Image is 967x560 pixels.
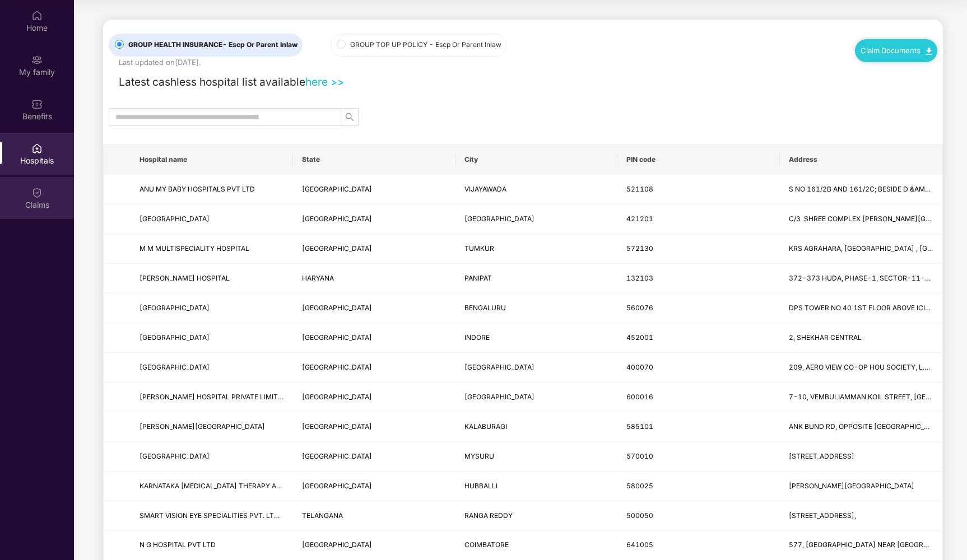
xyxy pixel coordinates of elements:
[140,482,361,490] span: KARNATAKA [MEDICAL_DATA] THERAPY AND RESEARCH INSTITUTE
[302,482,372,490] span: [GEOGRAPHIC_DATA]
[302,304,372,312] span: [GEOGRAPHIC_DATA]
[293,353,455,382] td: MAHARASHTRA
[302,540,372,549] span: [GEOGRAPHIC_DATA]
[464,363,534,371] span: [GEOGRAPHIC_DATA]
[789,155,933,164] span: Address
[780,323,942,353] td: 2, SHEKHAR CENTRAL
[293,323,455,353] td: MADHYA PRADESH
[131,204,293,234] td: SHREE ASHIRWAD HOSPITAL
[140,304,210,312] span: [GEOGRAPHIC_DATA]
[464,244,494,253] span: TUMKUR
[455,501,618,531] td: RANGA REDDY
[131,264,293,293] td: DR GC GUPTA HOSPITAL
[293,382,455,412] td: TAMIL NADU
[464,274,492,282] span: PANIPAT
[455,204,618,234] td: MUMBAI
[119,75,305,88] span: Latest cashless hospital list available
[455,382,618,412] td: CHENNAI
[455,353,618,382] td: MUMBAI
[140,274,230,282] span: [PERSON_NAME] HOSPITAL
[780,293,942,323] td: DPS TOWER NO 40 1ST FLOOR ABOVE ICICI BANK LTD BANNER GHATTA ROAD AREKERE BANGALORE
[464,482,498,490] span: HUBBALLI
[293,144,455,175] th: State
[780,234,942,264] td: KRS AGRAHARA, BM ROAD , KUNIGAL TOWN, TUMKUR
[131,382,293,412] td: RAADHA RAJENDRAN HOSPITAL PRIVATE LIMITED
[302,333,372,342] span: [GEOGRAPHIC_DATA]
[302,511,343,520] span: TELANGANA
[455,144,618,175] th: City
[302,393,372,401] span: [GEOGRAPHIC_DATA]
[302,274,334,282] span: HARYANA
[131,353,293,382] td: FAUZIYA HOSPITAL
[124,40,302,50] span: GROUP HEALTH INSURANCE
[302,452,372,460] span: [GEOGRAPHIC_DATA]
[780,501,942,531] td: D. NO: 7, 153/S-1, NH65, OPPOSITE PAI ELECTRONICS, SHANTI NAGAR COLONY,
[455,323,618,353] td: INDORE
[140,393,287,401] span: [PERSON_NAME] HOSPITAL PRIVATE LIMITED
[293,442,455,472] td: KARNATAKA
[626,393,653,401] span: 600016
[140,422,265,431] span: [PERSON_NAME][GEOGRAPHIC_DATA]
[455,175,618,204] td: VIJAYAWADA
[140,244,249,253] span: M M MULTISPECIALITY HOSPITAL
[780,472,942,501] td: GAMANAGATTI ROAD
[293,412,455,442] td: KARNATAKA
[31,187,43,198] img: svg+xml;base64,PHN2ZyBpZD0iQ2xhaW0iIHhtbG5zPSJodHRwOi8vd3d3LnczLm9yZy8yMDAwL3N2ZyIgd2lkdGg9IjIwIi...
[926,48,932,55] img: svg+xml;base64,PHN2ZyB4bWxucz0iaHR0cDovL3d3dy53My5vcmcvMjAwMC9zdmciIHdpZHRoPSIxMC40IiBoZWlnaHQ9Ij...
[302,244,372,253] span: [GEOGRAPHIC_DATA]
[341,108,359,126] button: search
[626,185,653,193] span: 521108
[780,412,942,442] td: ANK BUND RD, OPPOSITE APPA PUBLIC SCHOOL, SHARAN NAGAR
[293,472,455,501] td: KARNATAKA
[293,175,455,204] td: ANDHRA PRADESH
[455,472,618,501] td: HUBBALLI
[789,482,914,490] span: [PERSON_NAME][GEOGRAPHIC_DATA]
[464,214,534,223] span: [GEOGRAPHIC_DATA]
[780,264,942,293] td: 372-373 HUDA, PHASE-1, SECTOR-11-12, PANIPAT
[789,274,965,282] span: 372-373 HUDA, PHASE-1, SECTOR-11-12, PANIPAT
[302,185,372,193] span: [GEOGRAPHIC_DATA]
[617,144,780,175] th: PIN code
[780,382,942,412] td: 7-10, VEMBULIAMMAN KOIL STREET, ALANDUR,
[293,234,455,264] td: KARNATAKA
[626,244,653,253] span: 572130
[131,472,293,501] td: KARNATAKA CANCER THERAPY AND RESEARCH INSTITUTE
[293,264,455,293] td: HARYANA
[464,422,507,431] span: KALABURAGI
[131,412,293,442] td: DARSH HOSPITAL
[293,501,455,531] td: TELANGANA
[626,333,653,342] span: 452001
[464,333,490,342] span: INDORE
[626,363,653,371] span: 400070
[626,274,653,282] span: 132103
[780,144,942,175] th: Address
[464,511,513,520] span: RANGA REDDY
[455,412,618,442] td: KALABURAGI
[140,540,216,549] span: N G HOSPITAL PVT LTD
[131,501,293,531] td: SMART VISION EYE SPECIALITIES PVT. LTD.MADINAGUDA
[31,54,43,66] img: svg+xml;base64,PHN2ZyB3aWR0aD0iMjAiIGhlaWdodD0iMjAiIHZpZXdCb3g9IjAgMCAyMCAyMCIgZmlsbD0ibm9uZSIgeG...
[131,234,293,264] td: M M MULTISPECIALITY HOSPITAL
[789,452,854,460] span: [STREET_ADDRESS]
[626,482,653,490] span: 580025
[780,175,942,204] td: S NO 161/2B AND 161/2C; BESIDE D &AMP;NDASH; MART, NH &AMP;NDASH; 16, ENIKEPADU, VIJAYAWADA
[302,363,372,371] span: [GEOGRAPHIC_DATA]
[131,175,293,204] td: ANU MY BABY HOSPITALS PVT LTD
[31,99,43,110] img: svg+xml;base64,PHN2ZyBpZD0iQmVuZWZpdHMiIHhtbG5zPSJodHRwOi8vd3d3LnczLm9yZy8yMDAwL3N2ZyIgd2lkdGg9Ij...
[140,333,210,342] span: [GEOGRAPHIC_DATA]
[131,293,293,323] td: VASAN EYE CARE HOSPITAL
[455,234,618,264] td: TUMKUR
[140,185,255,193] span: ANU MY BABY HOSPITALS PVT LTD
[789,333,862,342] span: 2, SHEKHAR CENTRAL
[626,452,653,460] span: 570010
[346,40,506,50] span: GROUP TOP UP POLICY
[293,204,455,234] td: MAHARASHTRA
[464,540,509,549] span: COIMBATORE
[789,540,967,549] span: 577, [GEOGRAPHIC_DATA] NEAR [GEOGRAPHIC_DATA]
[626,422,653,431] span: 585101
[131,144,293,175] th: Hospital name
[789,511,856,520] span: [STREET_ADDRESS],
[302,422,372,431] span: [GEOGRAPHIC_DATA]
[341,113,358,122] span: search
[464,304,506,312] span: BENGALURU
